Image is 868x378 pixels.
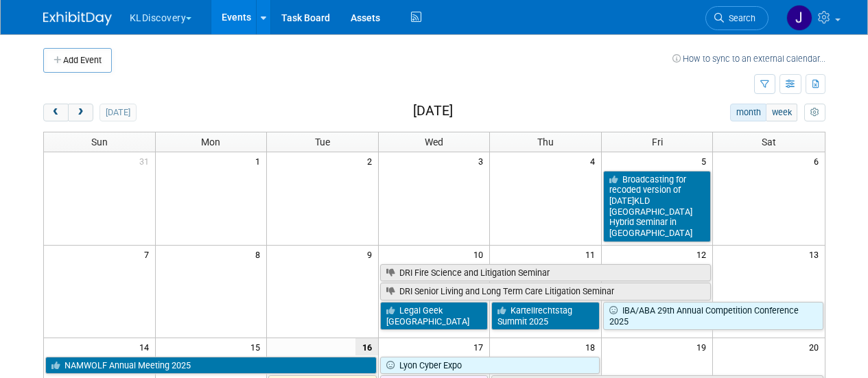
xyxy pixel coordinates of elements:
[584,246,601,263] span: 11
[786,5,812,31] img: Jaclyn Lee
[584,338,601,355] span: 18
[413,104,453,119] h2: [DATE]
[380,264,712,282] a: DRI Fire Science and Litigation Seminar
[143,246,155,263] span: 7
[766,104,797,121] button: week
[810,108,819,117] i: Personalize Calendar
[472,246,489,263] span: 10
[355,338,378,355] span: 16
[366,246,378,263] span: 9
[138,338,155,355] span: 14
[249,338,266,355] span: 15
[99,104,136,121] button: [DATE]
[730,104,766,121] button: month
[366,152,378,169] span: 2
[804,104,825,121] button: myCustomButton
[537,137,554,147] span: Thu
[254,246,266,263] span: 8
[695,246,712,263] span: 12
[138,152,155,169] span: 31
[700,152,712,169] span: 5
[91,137,108,147] span: Sun
[724,13,755,23] span: Search
[380,357,600,375] a: Lyon Cyber Expo
[808,338,825,355] span: 20
[380,302,489,330] a: Legal Geek [GEOGRAPHIC_DATA]
[43,12,112,25] img: ExhibitDay
[705,6,769,30] a: Search
[672,54,825,64] a: How to sync to an external calendar...
[477,152,489,169] span: 3
[812,152,825,169] span: 6
[491,302,600,330] a: Kartellrechtstag Summit 2025
[603,171,712,242] a: Broadcasting for recoded version of [DATE]KLD [GEOGRAPHIC_DATA] Hybrid Seminar in [GEOGRAPHIC_DATA]
[695,338,712,355] span: 19
[808,246,825,263] span: 13
[315,137,330,147] span: Tue
[652,137,663,147] span: Fri
[425,137,443,147] span: Wed
[380,283,712,300] a: DRI Senior Living and Long Term Care Litigation Seminar
[603,302,823,330] a: IBA/ABA 29th Annual Competition Conference 2025
[43,48,112,73] button: Add Event
[43,104,69,121] button: prev
[762,137,776,147] span: Sat
[589,152,601,169] span: 4
[254,152,266,169] span: 1
[68,104,93,121] button: next
[472,338,489,355] span: 17
[201,137,220,147] span: Mon
[45,357,377,375] a: NAMWOLF Annual Meeting 2025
